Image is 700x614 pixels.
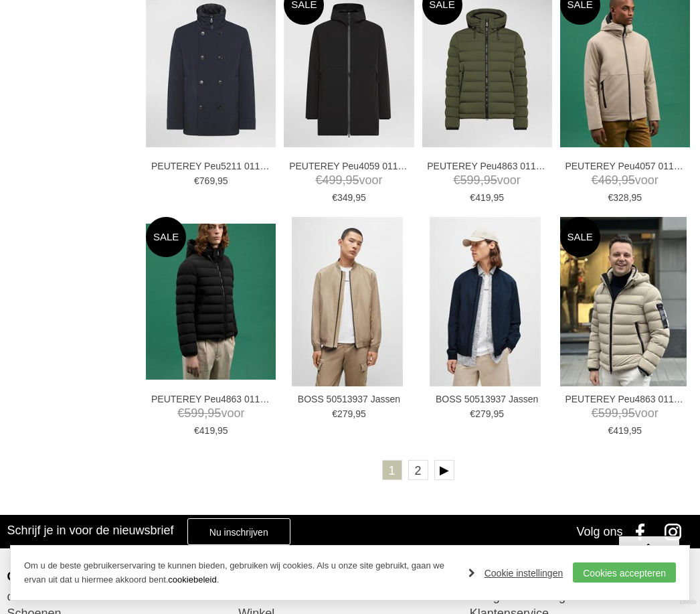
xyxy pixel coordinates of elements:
span: voor [289,172,409,189]
span: , [491,408,493,419]
span: € [608,425,613,436]
span: 599 [184,406,204,420]
span: 95 [484,173,497,187]
a: Facebook [626,515,660,548]
a: PEUTEREY Peu5211 01191942 Jassen [151,160,271,172]
a: 2 [408,460,428,480]
span: 95 [346,173,359,187]
span: 279 [337,408,353,419]
a: BOSS 50513937 Jassen [289,393,409,405]
a: Instagram [660,515,693,548]
a: BOSS 50513937 Jassen [427,393,547,405]
span: 499 [322,173,342,187]
span: 95 [622,173,635,187]
span: € [315,173,322,187]
a: Terug naar boven [619,536,679,596]
span: 279 [475,408,491,419]
span: 349 [337,192,353,203]
a: PEUTEREY Peu4863 01191861 Jassen [565,393,685,405]
p: Om u de beste gebruikerservaring te kunnen bieden, gebruiken wij cookies. Als u onze site gebruik... [24,559,455,587]
span: , [491,192,493,203]
span: € [332,408,337,419]
a: Cookies accepteren [573,562,676,583]
span: € [332,192,337,203]
span: , [618,406,622,420]
span: 95 [217,175,228,186]
span: 599 [598,406,618,420]
h3: Schrijf je in voor de nieuwsbrief [7,523,173,538]
div: Volg ons [576,515,622,548]
span: 95 [207,406,221,420]
a: PEUTEREY Peu4059 01191581 Jassen [289,160,409,172]
span: 95 [217,425,228,436]
span: 95 [632,425,642,436]
a: PEUTEREY Peu4863 01191861 Jassen [151,393,271,405]
a: Cookie instellingen [468,563,563,583]
span: € [470,192,475,203]
a: Divide [680,594,697,611]
img: BOSS 50513937 Jassen [430,217,541,386]
span: , [629,425,632,436]
span: € [177,406,184,420]
span: 469 [598,173,618,187]
a: 1 [382,460,402,480]
span: voor [565,405,685,422]
span: , [618,173,622,187]
span: € [592,173,598,187]
span: € [470,408,475,419]
span: 95 [622,406,635,420]
span: 419 [475,192,491,203]
span: 328 [613,192,628,203]
span: , [480,173,484,187]
span: 599 [460,173,480,187]
span: , [342,173,345,187]
span: , [204,406,207,420]
span: 95 [632,192,642,203]
span: € [608,192,613,203]
span: € [194,175,199,186]
span: voor [565,172,685,189]
span: 95 [493,192,504,203]
span: 95 [355,192,366,203]
span: , [353,192,355,203]
span: 769 [199,175,215,186]
span: voor [427,172,547,189]
span: 95 [355,408,366,419]
img: PEUTEREY Peu4863 01191861 Jassen [146,224,276,380]
span: 419 [199,425,215,436]
a: Nu inschrijven [187,518,290,545]
span: € [194,425,199,436]
span: 95 [493,408,504,419]
a: cookiebeleid [168,574,216,585]
span: , [353,408,355,419]
a: PEUTEREY Peu4863 01191861 Jassen [427,160,547,172]
a: PEUTEREY Peu4057 01191581 Jassen [565,160,685,172]
span: , [215,175,217,186]
span: voor [151,405,271,422]
span: € [454,173,460,187]
span: € [592,406,598,420]
span: , [215,425,217,436]
img: BOSS 50513937 Jassen [292,217,404,386]
span: 419 [613,425,628,436]
img: PEUTEREY Peu4863 01191861 Jassen [560,217,687,386]
span: , [629,192,632,203]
